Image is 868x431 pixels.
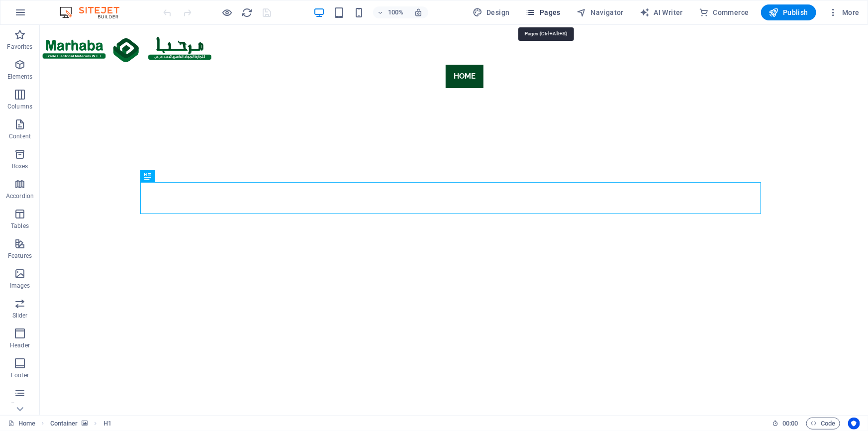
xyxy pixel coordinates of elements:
[11,371,29,379] p: Footer
[7,73,33,81] p: Elements
[50,418,111,430] nav: breadcrumb
[388,6,404,18] h6: 100%
[761,4,816,20] button: Publish
[824,4,864,20] button: More
[772,418,798,430] h6: Session time
[695,4,753,20] button: Commerce
[11,222,29,230] p: Tables
[221,6,233,18] button: Click here to leave preview mode and continue editing
[469,4,514,20] button: Design
[82,421,88,426] i: This element contains a background
[241,6,253,18] button: reload
[577,7,624,17] span: Navigator
[526,7,561,17] span: Pages
[12,162,28,170] p: Boxes
[640,7,683,17] span: AI Writer
[828,7,860,17] span: More
[9,132,31,140] p: Content
[7,103,32,110] p: Columns
[50,418,78,430] span: Click to select. Double-click to edit
[811,418,836,430] span: Code
[473,7,510,17] span: Design
[769,7,808,17] span: Publish
[10,341,30,349] p: Header
[57,6,132,18] img: Editor Logo
[848,418,860,430] button: Usercentrics
[373,6,408,18] button: 100%
[414,8,423,17] i: On resize automatically adjust zoom level to fit chosen device.
[242,7,253,18] i: Reload page
[522,4,565,20] button: Pages
[789,420,791,427] span: :
[699,7,749,17] span: Commerce
[782,418,798,430] span: 00 00
[103,418,111,430] span: Click to select. Double-click to edit
[806,418,840,430] button: Code
[8,418,35,430] a: Click to cancel selection. Double-click to open Pages
[10,282,30,290] p: Images
[6,192,34,200] p: Accordion
[636,4,687,20] button: AI Writer
[573,4,628,20] button: Navigator
[8,252,32,260] p: Features
[7,43,32,51] p: Favorites
[12,312,28,320] p: Slider
[11,401,29,409] p: Forms
[469,4,514,20] div: Design (Ctrl+Alt+Y)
